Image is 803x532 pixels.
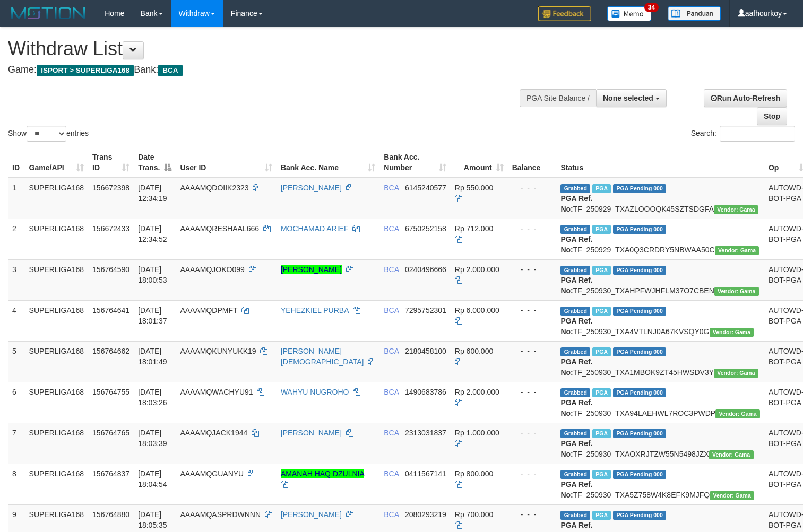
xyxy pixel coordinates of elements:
[138,347,167,366] span: [DATE] 18:01:49
[384,388,399,396] span: BCA
[560,357,592,377] b: PGA Ref. No:
[560,347,590,356] span: Grabbed
[592,184,611,193] span: Marked by aafsoycanthlai
[512,264,552,275] div: - - -
[180,469,244,478] span: AAAAMQGUANYU
[180,388,253,396] span: AAAAMQWACHYU91
[405,265,446,274] span: Copy 0240496666 to clipboard
[560,429,590,438] span: Grabbed
[8,219,25,259] td: 2
[281,184,342,192] a: [PERSON_NAME]
[592,470,611,479] span: Marked by aafsoycanthlai
[714,287,759,296] span: Vendor URL: https://trx31.1velocity.biz
[512,428,552,438] div: - - -
[8,5,89,21] img: MOTION_logo.png
[451,147,508,178] th: Amount: activate to sort column ascending
[512,509,552,520] div: - - -
[691,126,795,142] label: Search:
[138,429,167,448] span: [DATE] 18:03:39
[560,480,592,499] b: PGA Ref. No:
[592,388,611,397] span: Marked by aafsoycanthlai
[92,429,129,437] span: 156764765
[715,246,759,255] span: Vendor URL: https://trx31.1velocity.biz
[560,439,592,458] b: PGA Ref. No:
[92,388,129,396] span: 156764755
[405,347,446,355] span: Copy 2180458100 to clipboard
[37,65,134,76] span: ISPORT > SUPERLIGA168
[560,307,590,316] span: Grabbed
[180,184,248,192] span: AAAAMQDOIIK2323
[25,464,89,504] td: SUPERLIGA168
[180,265,244,274] span: AAAAMQJOKO099
[277,147,379,178] th: Bank Acc. Name: activate to sort column ascending
[512,305,552,316] div: - - -
[710,328,754,337] span: Vendor URL: https://trx31.1velocity.biz
[556,300,764,341] td: TF_250930_TXA4VTLNJ0A67KVSQY0G
[8,126,89,142] label: Show entries
[8,464,25,504] td: 8
[384,510,399,519] span: BCA
[560,317,592,336] b: PGA Ref. No:
[25,178,89,219] td: SUPERLIGA168
[592,429,611,438] span: Marked by aafsoycanthlai
[8,382,25,423] td: 6
[27,126,66,142] select: Showentries
[592,225,611,234] span: Marked by aafsoycanthlai
[405,469,446,478] span: Copy 0411567141 to clipboard
[512,468,552,479] div: - - -
[560,266,590,275] span: Grabbed
[92,469,129,478] span: 156764837
[88,147,134,178] th: Trans ID: activate to sort column ascending
[715,409,760,418] span: Vendor URL: https://trx31.1velocity.biz
[384,184,399,192] span: BCA
[92,224,129,233] span: 156672433
[405,388,446,396] span: Copy 1490683786 to clipboard
[25,147,89,178] th: Game/API: activate to sort column ascending
[8,178,25,219] td: 1
[560,225,590,234] span: Grabbed
[25,423,89,464] td: SUPERLIGA168
[138,306,167,325] span: [DATE] 18:01:37
[138,388,167,407] span: [DATE] 18:03:26
[281,510,342,519] a: [PERSON_NAME]
[281,429,342,437] a: [PERSON_NAME]
[8,65,525,75] h4: Game: Bank:
[455,347,493,355] span: Rp 600.000
[25,259,89,300] td: SUPERLIGA168
[405,429,446,437] span: Copy 2313031837 to clipboard
[281,388,349,396] a: WAHYU NUGROHO
[281,306,349,315] a: YEHEZKIEL PURBA
[520,89,596,107] div: PGA Site Balance /
[25,341,89,382] td: SUPERLIGA168
[455,510,493,519] span: Rp 700.000
[25,382,89,423] td: SUPERLIGA168
[556,382,764,423] td: TF_250930_TXA94LAEHWL7ROC3PWDP
[560,184,590,193] span: Grabbed
[720,126,795,142] input: Search:
[92,306,129,315] span: 156764641
[455,388,499,396] span: Rp 2.000.000
[92,347,129,355] span: 156764662
[8,147,25,178] th: ID
[180,429,247,437] span: AAAAMQJACK1944
[592,347,611,356] span: Marked by aafsoycanthlai
[592,266,611,275] span: Marked by aafsoycanthlai
[709,450,754,459] span: Vendor URL: https://trx31.1velocity.biz
[138,224,167,243] span: [DATE] 12:34:52
[281,265,342,274] a: [PERSON_NAME]
[379,147,451,178] th: Bank Acc. Number: activate to sort column ascending
[512,182,552,193] div: - - -
[384,265,399,274] span: BCA
[613,388,666,397] span: PGA Pending
[560,388,590,397] span: Grabbed
[710,491,754,500] span: Vendor URL: https://trx31.1velocity.biz
[176,147,276,178] th: User ID: activate to sort column ascending
[613,225,666,234] span: PGA Pending
[560,398,592,417] b: PGA Ref. No:
[384,224,399,233] span: BCA
[158,65,182,76] span: BCA
[455,184,493,192] span: Rp 550.000
[538,6,591,21] img: Feedback.jpg
[8,259,25,300] td: 3
[455,224,493,233] span: Rp 712.000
